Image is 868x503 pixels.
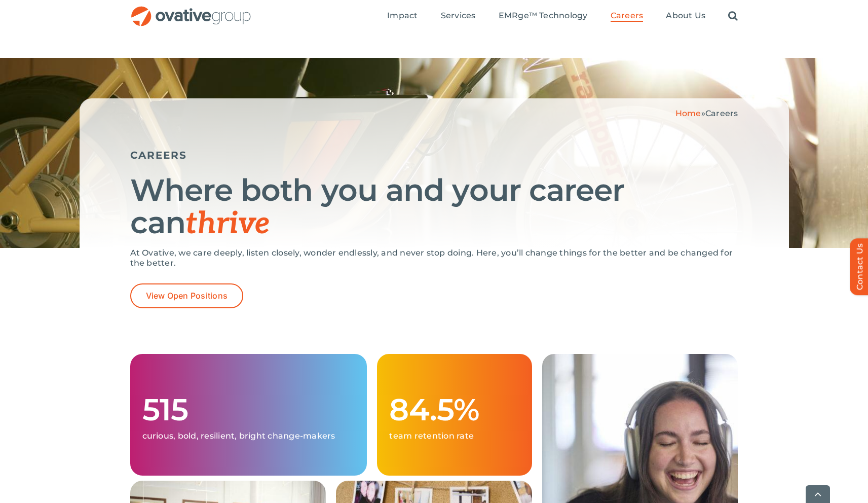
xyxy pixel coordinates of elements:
a: Services [441,11,476,22]
h1: 515 [142,393,355,426]
span: Impact [387,11,418,21]
span: About Us [666,11,705,21]
a: Impact [387,11,418,22]
span: thrive [185,206,270,242]
a: About Us [666,11,705,22]
p: curious, bold, resilient, bright change-makers [142,431,355,441]
span: View Open Positions [146,291,228,301]
span: EMRge™ Technology [499,11,588,21]
a: Search [728,11,738,22]
a: Home [675,109,701,118]
p: team retention rate [389,431,519,441]
span: Careers [611,11,644,21]
a: Careers [611,11,644,22]
a: OG_Full_horizontal_RGB [130,5,252,15]
span: » [675,109,738,118]
h1: 84.5% [389,393,519,426]
span: Services [441,11,476,21]
a: View Open Positions [130,283,244,308]
span: Careers [705,109,738,118]
h5: CAREERS [130,149,738,161]
a: EMRge™ Technology [499,11,588,22]
p: At Ovative, we care deeply, listen closely, wonder endlessly, and never stop doing. Here, you’ll ... [130,248,738,268]
h1: Where both you and your career can [130,174,738,240]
